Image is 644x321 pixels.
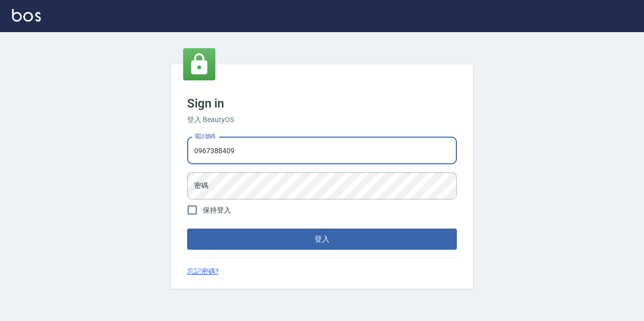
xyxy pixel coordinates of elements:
[187,266,219,277] a: 忘記密碼?
[187,115,457,125] h6: 登入 BeautyOS
[203,205,231,216] span: 保持登入
[187,229,457,250] button: 登入
[187,96,457,111] h3: Sign in
[194,133,215,140] label: 電話號碼
[12,9,41,22] img: Logo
